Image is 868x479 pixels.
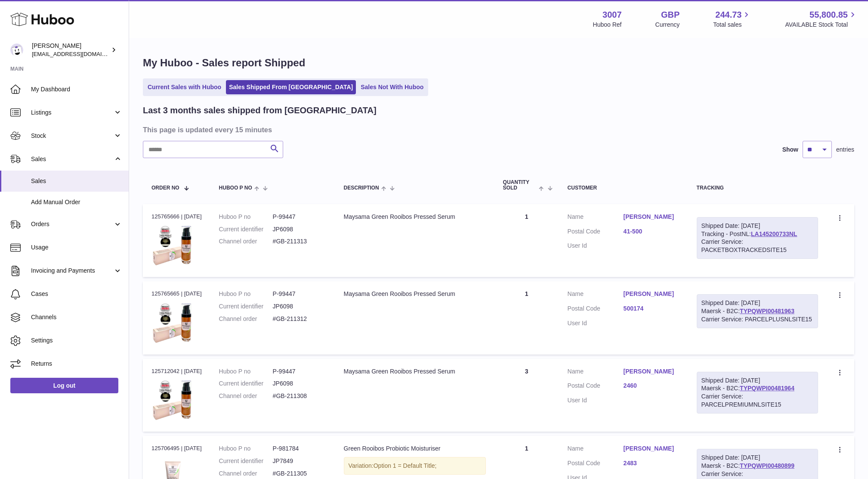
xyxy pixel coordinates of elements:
span: Returns [31,360,122,368]
dd: #GB-211313 [273,237,327,246]
div: Maersk - B2C: [697,294,818,328]
img: 30071627552388.png [151,378,195,421]
dt: Channel order [219,237,273,246]
span: My Dashboard [31,85,122,93]
span: Sales [31,177,122,185]
dt: Channel order [219,392,273,400]
dd: P-99447 [273,213,327,221]
div: Maersk - B2C: [697,372,818,414]
a: [PERSON_NAME] [624,367,680,376]
dt: Huboo P no [219,213,273,221]
strong: 3007 [602,9,622,21]
a: 500174 [624,305,680,313]
span: 244.73 [715,9,741,21]
div: Tracking [697,185,818,191]
span: Cases [31,290,122,298]
img: 30071627552388.png [151,223,195,266]
div: 125712042 | [DATE] [151,367,202,375]
span: Stock [31,132,113,140]
div: Carrier Service: PACKETBOXTRACKEDSITE15 [701,238,813,254]
span: Order No [151,185,179,191]
dt: Channel order [219,315,273,323]
dt: User Id [568,396,624,404]
div: Maysama Green Rooibos Pressed Serum [344,213,486,221]
div: 125765666 | [DATE] [151,213,202,221]
dt: Current identifier [219,379,273,388]
h3: This page is updated every 15 minutes [143,125,852,134]
a: 55,800.85 AVAILABLE Stock Total [785,9,858,29]
span: Invoicing and Payments [31,267,113,275]
span: Description [344,185,379,191]
div: Carrier Service: PARCELPLUSNLSITE15 [701,315,813,323]
a: Current Sales with Huboo [145,80,224,94]
dt: Postal Code [568,227,624,238]
a: [PERSON_NAME] [624,445,680,453]
div: Variation: [344,457,486,475]
div: Green Rooibos Probiotic Moisturiser [344,445,486,453]
strong: GBP [661,9,680,21]
dd: JP6098 [273,225,327,233]
span: entries [836,146,854,154]
span: Quantity Sold [503,180,537,191]
dd: JP6098 [273,379,327,388]
dt: Name [568,213,624,223]
dt: Current identifier [219,225,273,233]
a: TYPQWPI00480899 [740,462,794,469]
dt: Current identifier [219,457,273,465]
span: Channels [31,313,122,321]
span: Add Manual Order [31,198,122,206]
dd: JP6098 [273,302,327,311]
dt: Name [568,445,624,455]
dt: Postal Code [568,305,624,315]
div: Huboo Ref [593,21,622,29]
div: Maysama Green Rooibos Pressed Serum [344,367,486,376]
h1: My Huboo - Sales report Shipped [143,56,854,70]
span: Total sales [713,21,751,29]
a: LA145200733NL [751,230,797,237]
span: Sales [31,155,113,163]
dt: Huboo P no [219,367,273,376]
dt: Channel order [219,470,273,478]
dt: Postal Code [568,459,624,470]
img: 30071627552388.png [151,301,195,344]
dt: Current identifier [219,302,273,311]
a: [PERSON_NAME] [624,213,680,221]
div: 125765665 | [DATE] [151,290,202,298]
dt: Huboo P no [219,290,273,298]
span: Usage [31,243,122,252]
dt: Name [568,290,624,300]
a: TYPQWPI00481963 [740,308,794,314]
a: Log out [10,378,118,393]
td: 3 [494,359,559,432]
dt: User Id [568,242,624,250]
a: [PERSON_NAME] [624,290,680,298]
dd: #GB-211305 [273,470,327,478]
div: Carrier Service: PARCELPREMIUMNLSITE15 [701,392,813,409]
span: [EMAIL_ADDRESS][DOMAIN_NAME] [32,50,127,57]
a: Sales Not With Huboo [358,80,426,94]
dd: #GB-211312 [273,315,327,323]
td: 1 [494,281,559,354]
span: AVAILABLE Stock Total [785,21,858,29]
a: TYPQWPI00481964 [740,385,794,392]
a: Sales Shipped From [GEOGRAPHIC_DATA] [226,80,356,94]
div: 125706495 | [DATE] [151,445,202,452]
div: Shipped Date: [DATE] [701,454,813,462]
span: Listings [31,109,113,117]
span: Option 1 = Default Title; [374,462,437,469]
dt: Name [568,367,624,378]
a: 2460 [624,382,680,390]
h2: Last 3 months sales shipped from [GEOGRAPHIC_DATA] [143,105,377,116]
div: Customer [568,185,680,191]
span: Settings [31,336,122,345]
dd: P-99447 [273,290,327,298]
div: Currency [655,21,680,29]
dt: User Id [568,319,624,327]
dt: Postal Code [568,382,624,392]
label: Show [782,146,798,154]
div: Maysama Green Rooibos Pressed Serum [344,290,486,298]
a: 244.73 Total sales [713,9,751,29]
span: Orders [31,220,113,228]
a: 41-500 [624,227,680,236]
dd: P-99447 [273,367,327,376]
